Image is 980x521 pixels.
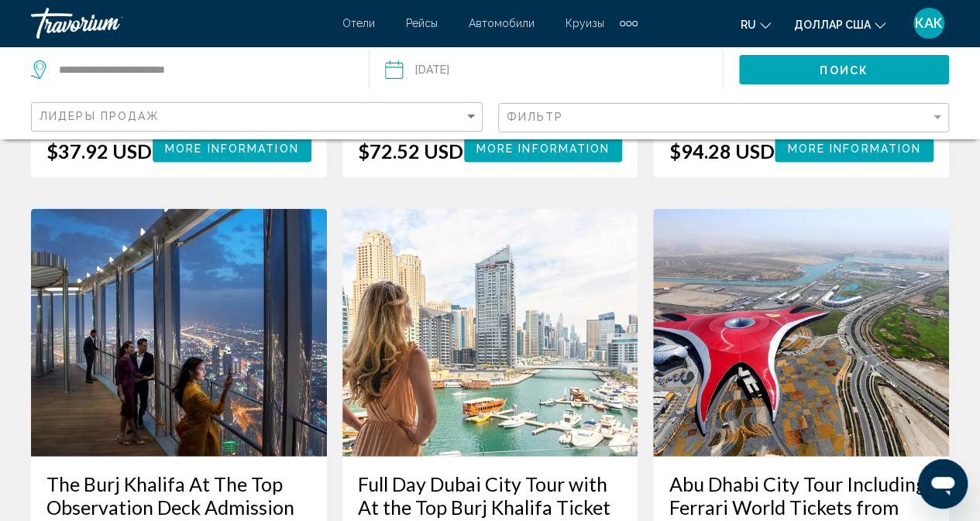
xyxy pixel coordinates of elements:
button: More Information [775,134,934,163]
a: Круизы [566,17,604,29]
div: $94.28 USD [669,139,774,163]
img: 8a.jpg [342,209,638,457]
font: Фильтр [507,111,564,123]
font: доллар США [794,19,871,31]
button: Меню пользователя [909,7,949,39]
mat-select: Сортировать по [40,111,478,124]
span: More Information [165,142,299,155]
button: Изменить валюту [794,13,885,36]
a: Автомобили [469,17,535,29]
font: ru [741,19,756,31]
button: More Information [464,134,623,163]
img: 98.jpg [653,209,949,457]
button: Фильтр [498,102,950,134]
font: КАК [915,15,943,31]
div: $37.92 USD [46,139,152,163]
font: Лидеры продаж [40,110,160,122]
div: $72.52 USD [358,139,463,163]
button: More Information [153,134,311,163]
span: More Information [476,142,610,155]
button: Изменить язык [741,13,771,36]
img: 7b.jpg [31,209,327,457]
a: Рейсы [406,17,438,29]
a: Full Day Dubai City Tour with At the Top Burj Khalifa Ticket [358,472,623,519]
iframe: Кнопка запуска окна обмена сообщениями [918,459,968,509]
font: Поиск [820,64,868,77]
button: Дата: 1 октября 2025 г. [385,46,723,93]
span: More Information [787,142,921,155]
a: Отели [342,17,375,29]
button: Поиск [739,55,949,84]
button: Дополнительные элементы навигации [620,11,638,36]
a: Травориум [31,8,327,39]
